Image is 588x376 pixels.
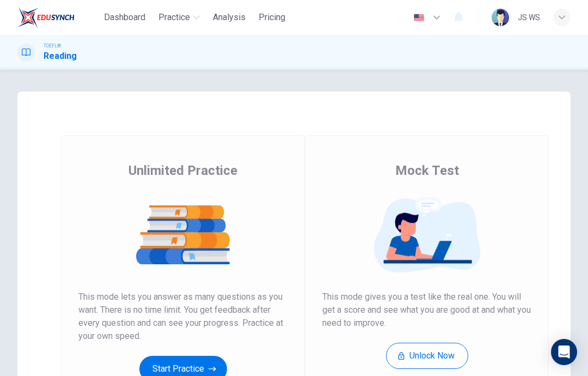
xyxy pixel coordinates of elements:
[44,42,61,50] span: TOEFL®
[395,162,459,179] span: Mock Test
[17,7,100,28] a: EduSynch logo
[412,14,426,22] img: en
[492,9,509,26] img: Profile picture
[322,290,531,330] span: This mode gives you a test like the real one. You will get a score and see what you are good at a...
[17,7,75,28] img: EduSynch logo
[158,11,190,24] span: Practice
[259,11,285,24] span: Pricing
[209,8,250,27] button: Analysis
[78,290,287,343] span: This mode lets you answer as many questions as you want. There is no time limit. You get feedback...
[386,343,468,369] button: Unlock Now
[213,11,246,24] span: Analysis
[518,11,540,24] div: ๋JS WS
[551,339,577,365] div: Open Intercom Messenger
[44,50,77,63] h1: Reading
[254,8,290,27] button: Pricing
[100,8,150,27] button: Dashboard
[104,11,145,24] span: Dashboard
[128,162,237,179] span: Unlimited Practice
[154,8,204,27] button: Practice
